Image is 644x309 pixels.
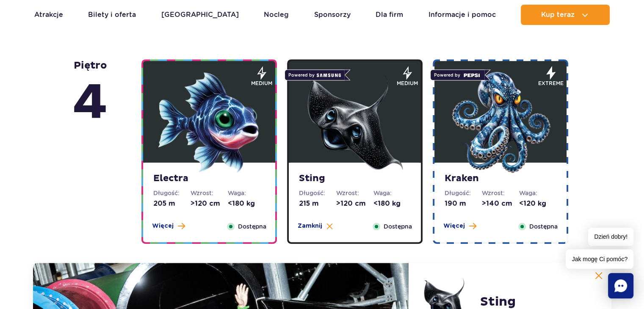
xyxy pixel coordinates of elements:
[88,5,136,25] a: Bilety i oferta
[428,5,496,25] a: Informacje i pomoc
[152,222,174,230] span: Więcej
[445,189,482,197] dt: Długość:
[158,72,260,173] img: 683e9dc030483830179588.png
[336,199,373,208] dd: >120 cm
[450,72,551,173] img: 683e9df96f1c7957131151.png
[299,189,336,197] dt: Długość:
[34,5,63,25] a: Atrakcje
[73,72,108,135] span: 4
[161,5,239,25] a: [GEOGRAPHIC_DATA]
[304,72,406,173] img: 683e9dd6f19b1268161416.png
[299,199,336,208] dd: 215 m
[298,222,333,230] button: Zamknij
[430,69,485,80] span: Powered by
[566,249,633,269] span: Jak mogę Ci pomóc?
[191,199,228,208] dd: >120 cm
[152,222,185,230] button: Więcej
[314,5,351,25] a: Sponsorzy
[521,5,610,25] button: Kup teraz
[397,80,418,87] span: medium
[228,199,265,208] dd: <180 kg
[336,189,373,197] dt: Wzrost:
[376,5,403,25] a: Dla firm
[73,59,108,135] strong: piętro
[443,222,465,230] span: Więcej
[373,189,411,197] dt: Waga:
[538,80,564,87] span: extreme
[153,189,191,197] dt: Długość:
[445,199,482,208] dd: 190 m
[445,173,556,185] strong: Kraken
[238,222,266,231] span: Dostępna
[529,222,558,231] span: Dostępna
[519,189,556,197] dt: Waga:
[443,222,476,230] button: Więcej
[299,173,411,185] strong: Sting
[373,199,411,208] dd: <180 kg
[384,222,412,231] span: Dostępna
[588,228,633,246] span: Dzień dobry!
[482,199,519,208] dd: >140 cm
[228,189,265,197] dt: Waga:
[153,199,191,208] dd: 205 m
[264,5,289,25] a: Nocleg
[285,69,345,80] span: Powered by
[251,80,272,87] span: medium
[519,199,556,208] dd: <120 kg
[298,222,322,230] span: Zamknij
[153,173,265,185] strong: Electra
[608,273,633,298] div: Chat
[191,189,228,197] dt: Wzrost:
[482,189,519,197] dt: Wzrost:
[541,11,575,19] span: Kup teraz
